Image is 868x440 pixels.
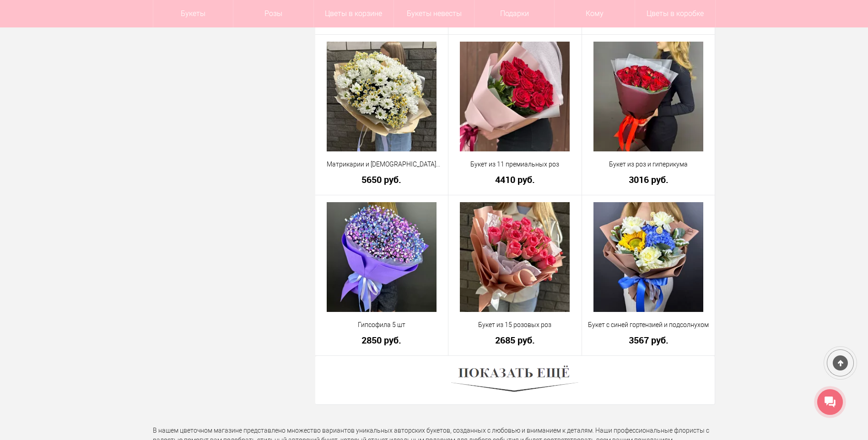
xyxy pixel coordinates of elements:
a: Букет с синей гортензией и подсолнухом [588,320,709,330]
img: Букет с синей гортензией и подсолнухом [593,202,703,312]
img: Букет из 11 премиальных роз [460,42,570,151]
a: Показать ещё [451,376,578,383]
img: Матрикарии и Хризантема кустовая [327,42,437,151]
a: Букет из роз и гиперикума [588,160,709,169]
img: Гипсофила 5 шт [327,202,437,312]
a: Матрикарии и [DEMOGRAPHIC_DATA][PERSON_NAME] [321,160,442,169]
a: Букет из 15 розовых роз [454,320,576,330]
img: Букет из 15 розовых роз [460,202,570,312]
img: Букет из роз и гиперикума [593,42,703,151]
a: Букет из 11 премиальных роз [454,160,576,169]
a: 2685 руб. [454,335,576,345]
a: 3567 руб. [588,335,709,345]
img: Показать ещё [451,363,578,397]
a: 2850 руб. [321,335,442,345]
a: 4410 руб. [454,175,576,184]
a: Гипсофила 5 шт [321,320,442,330]
a: 5650 руб. [321,175,442,184]
a: 3016 руб. [588,175,709,184]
